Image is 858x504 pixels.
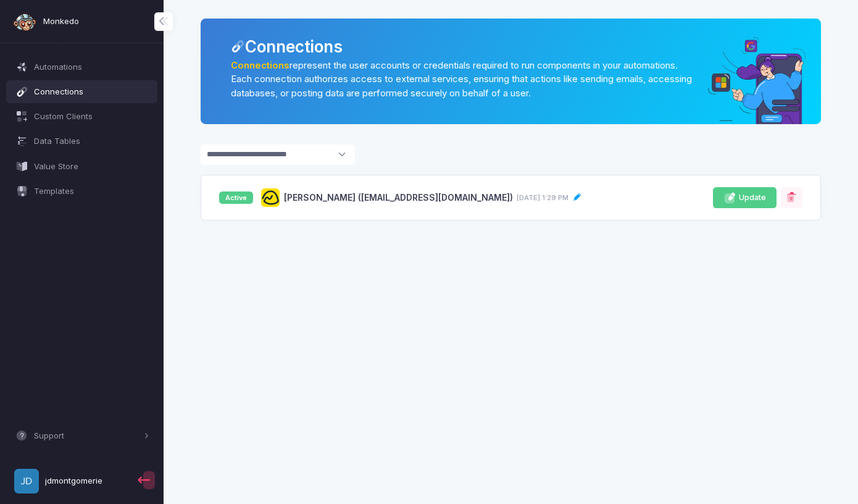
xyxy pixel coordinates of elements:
[45,475,102,487] span: jdmontgomerie
[231,35,803,59] div: Connections
[34,135,149,148] span: Data Tables
[231,59,692,100] p: represent the user accounts or credentials required to run components in your automations. Each c...
[6,130,158,153] a: Data Tables
[34,161,149,173] span: Value Store
[34,86,149,98] span: Connections
[6,464,135,499] a: jdmontgomerie
[12,9,79,34] a: Monkedo
[713,187,777,209] button: Update
[6,180,158,202] a: Templates
[12,9,37,34] img: monkedo-logo-dark.png
[219,191,253,203] div: Active
[34,430,141,442] span: Support
[43,15,79,28] span: Monkedo
[739,192,766,204] span: Update
[6,56,158,78] a: Automations
[517,193,569,203] span: [DATE] 1:29 PM
[34,111,149,123] span: Custom Clients
[14,469,39,493] img: profile
[34,185,149,198] span: Templates
[6,106,158,128] a: Custom Clients
[6,425,158,447] button: Support
[6,155,158,177] a: Value Store
[6,80,158,103] a: Connections
[231,60,289,71] a: Connections
[284,191,513,204] span: [PERSON_NAME] ([EMAIL_ADDRESS][DOMAIN_NAME])
[261,188,280,207] img: App Logo
[34,61,149,73] span: Automations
